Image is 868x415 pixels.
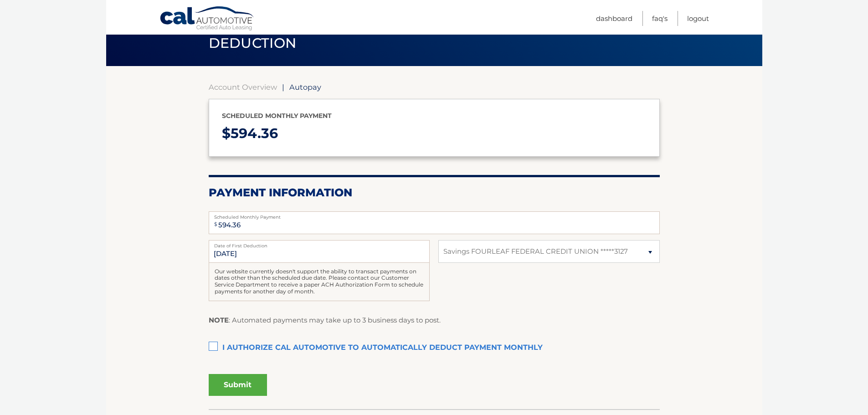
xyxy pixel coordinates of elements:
div: Our website currently doesn't support the ability to transact payments on dates other than the sc... [209,263,430,301]
span: 594.36 [231,125,278,142]
input: Payment Amount [209,211,660,234]
p: Scheduled monthly payment [222,110,647,122]
p: : Automated payments may take up to 3 business days to post. [209,314,441,326]
label: I authorize cal automotive to automatically deduct payment monthly [209,339,660,357]
span: $ [211,214,220,235]
strong: NOTE [209,316,229,324]
label: Date of First Deduction [209,240,430,247]
button: Submit [209,374,267,396]
a: Cal Automotive [159,6,255,32]
span: Enroll in automatic recurring monthly payment deduction [209,21,616,51]
span: Autopay [289,82,321,92]
label: Scheduled Monthly Payment [209,211,660,219]
span: | [282,82,284,92]
a: Logout [687,11,709,26]
p: $ [222,122,647,146]
input: Payment Date [209,240,430,263]
h2: Payment Information [209,186,660,200]
a: Dashboard [596,11,632,26]
a: Account Overview [209,82,277,92]
a: FAQ's [652,11,668,26]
